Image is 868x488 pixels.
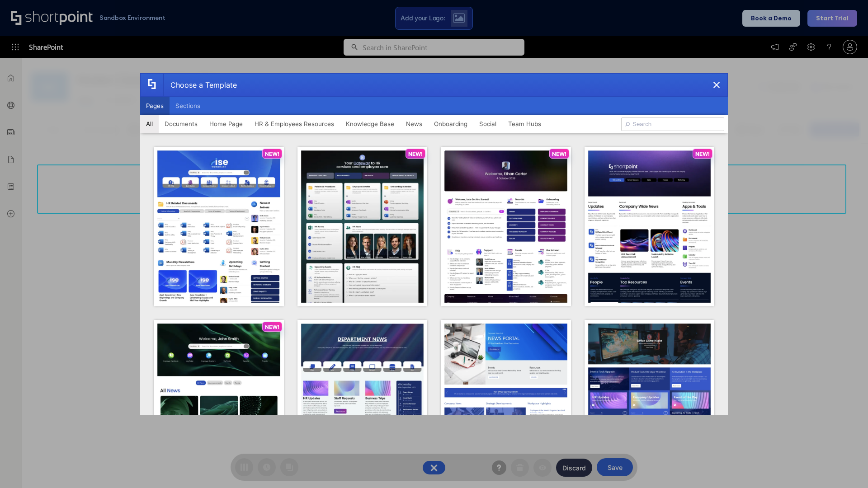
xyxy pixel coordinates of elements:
[249,115,340,133] button: HR & Employees Resources
[340,115,400,133] button: Knowledge Base
[552,150,566,157] p: NEW!
[203,115,249,133] button: Home Page
[265,324,279,330] p: NEW!
[502,115,547,133] button: Team Hubs
[408,150,423,157] p: NEW!
[400,115,428,133] button: News
[621,117,724,131] input: Search
[265,150,279,157] p: NEW!
[140,97,170,115] button: Pages
[140,73,728,415] div: template selector
[473,115,502,133] button: Social
[140,115,159,133] button: All
[163,74,237,96] div: Choose a Template
[695,150,710,157] p: NEW!
[170,97,206,115] button: Sections
[823,445,868,488] iframe: Chat Widget
[428,115,473,133] button: Onboarding
[159,115,203,133] button: Documents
